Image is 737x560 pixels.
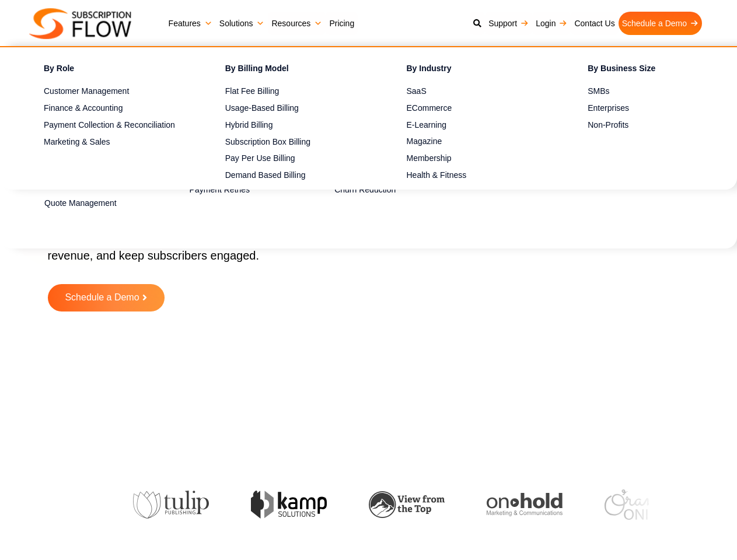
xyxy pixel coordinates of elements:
[225,101,366,115] a: Usage-Based Billing
[407,102,452,114] span: ECommerce
[407,85,427,97] span: SaaS
[190,184,250,196] span: Payment Retries
[588,119,628,131] span: Non-Profits
[225,169,366,183] a: Demand Based Billing
[588,62,728,79] h4: By Business Size
[225,85,366,99] a: Flat Fee Billing
[216,12,268,35] a: Solutions
[44,102,123,114] span: Finance & Accounting
[225,119,273,131] span: Hybrid Billing
[237,491,313,518] img: kamp-solution
[571,12,618,35] a: Contact Us
[120,491,195,519] img: tulip-publishing
[532,12,571,35] a: Login
[225,135,366,149] a: Subscription Box Billing
[225,118,366,132] a: Hybrid Billing
[485,12,532,35] a: Support
[326,12,358,35] a: Pricing
[44,85,129,97] span: Customer Management
[588,85,728,99] a: SMBs
[44,62,184,79] h4: By Role
[334,184,396,196] span: Churn Reduction
[334,183,438,197] a: Churn Reduction
[225,136,310,148] span: Subscription Box Billing
[407,85,547,99] a: SaaS
[44,85,184,99] a: Customer Management
[407,152,547,166] a: Membership
[588,101,728,115] a: Enterprises
[268,12,326,35] a: Resources
[407,119,447,131] span: E-Learning
[225,62,366,79] h4: By Billing Model
[407,135,547,149] a: Magazine
[225,85,280,97] span: Flat Fee Billing
[29,8,131,39] img: Subscriptionflow
[355,491,431,519] img: view-from-the-top
[44,197,148,211] a: Quote Management
[407,185,459,206] a: View More...
[588,118,728,132] a: Non-Profits
[44,119,175,131] span: Payment Collection & Reconciliation
[225,102,299,114] span: Usage-Based Billing
[407,169,547,183] a: Health & Fitness
[44,136,110,148] span: Marketing & Sales
[225,152,366,166] a: Pay Per Use Billing
[190,183,294,197] a: Payment Retries
[44,135,184,149] a: Marketing & Sales
[165,12,216,35] a: Features
[65,293,139,303] span: Schedule a Demo
[619,12,702,35] a: Schedule a Demo
[44,118,184,132] a: Payment Collection & Reconciliation
[588,85,609,97] span: SMBs
[225,185,277,206] a: View More...
[44,101,184,115] a: Finance & Accounting
[48,284,165,311] a: Schedule a Demo
[407,62,547,79] h4: By Industry
[588,102,629,114] span: Enterprises
[407,118,547,132] a: E-Learning
[407,101,547,115] a: ECommerce
[473,493,549,516] img: onhold-marketing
